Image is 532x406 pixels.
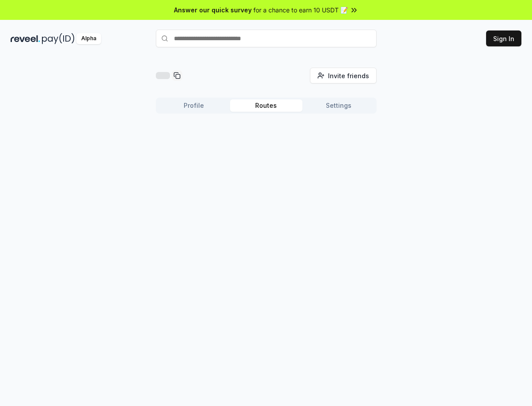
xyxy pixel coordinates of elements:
[158,99,230,112] button: Profile
[328,71,369,80] span: Invite friends
[230,99,302,112] button: Routes
[174,5,252,15] span: Answer our quick survey
[253,5,348,15] span: for a chance to earn 10 USDT 📝
[486,30,521,46] button: Sign In
[302,99,375,112] button: Settings
[11,33,40,44] img: reveel_dark
[76,33,101,44] div: Alpha
[42,33,75,44] img: pay_id
[310,68,377,83] button: Invite friends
